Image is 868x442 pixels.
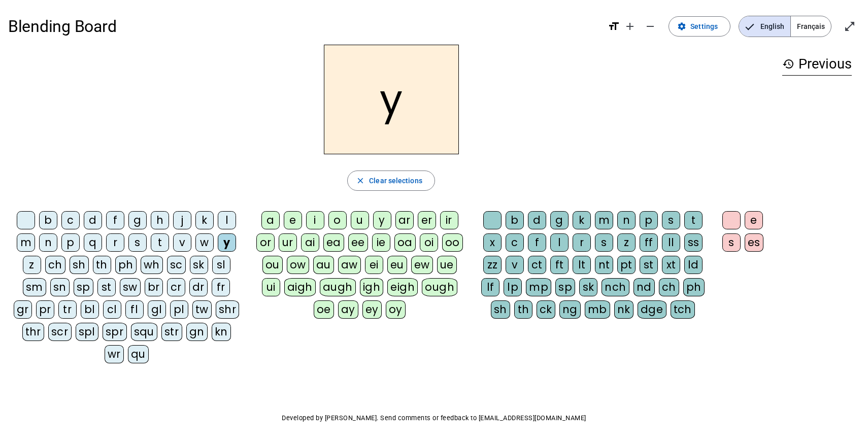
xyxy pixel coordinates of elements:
[351,211,369,229] div: u
[442,233,463,252] div: oo
[148,300,166,319] div: gl
[212,256,230,274] div: sl
[669,16,730,37] button: Settings
[324,45,459,154] h2: y
[369,175,422,187] span: Clear selections
[212,323,231,341] div: kn
[103,300,121,319] div: cl
[528,211,546,229] div: d
[167,278,185,296] div: cr
[617,211,636,229] div: n
[640,256,658,274] div: st
[131,323,158,341] div: squ
[514,300,532,319] div: th
[614,300,633,319] div: nk
[745,233,763,252] div: es
[192,300,212,319] div: tw
[559,300,581,319] div: ng
[284,211,302,229] div: e
[106,211,124,229] div: f
[573,233,591,252] div: r
[212,278,230,296] div: fr
[128,211,147,229] div: g
[173,233,191,252] div: v
[74,278,93,296] div: sp
[662,256,680,274] div: xt
[573,211,591,229] div: k
[722,233,741,252] div: s
[506,233,524,252] div: c
[550,256,569,274] div: ft
[306,211,324,229] div: i
[58,300,77,319] div: tr
[372,233,390,252] div: ie
[8,412,860,424] p: Developed by [PERSON_NAME]. Send comments or feedback to [EMAIL_ADDRESS][DOMAIN_NAME]
[106,233,124,252] div: r
[690,20,718,32] span: Settings
[481,278,499,296] div: lf
[262,278,280,296] div: ui
[420,233,438,252] div: oi
[555,278,575,296] div: sp
[61,233,80,252] div: p
[617,256,636,274] div: pt
[23,256,41,274] div: z
[373,211,391,229] div: y
[93,256,111,274] div: th
[70,256,89,274] div: sh
[216,300,240,319] div: shr
[190,256,208,274] div: sk
[640,233,658,252] div: ff
[387,278,418,296] div: eigh
[537,300,555,319] div: ck
[394,233,416,252] div: oa
[782,53,852,76] h3: Previous
[195,211,214,229] div: k
[22,323,45,341] div: thr
[550,211,569,229] div: g
[76,323,99,341] div: spl
[45,256,65,274] div: ch
[323,233,344,252] div: ea
[48,323,72,341] div: scr
[624,20,636,32] mat-icon: add
[640,16,660,37] button: Decrease font size
[528,256,546,274] div: ct
[36,300,54,319] div: pr
[662,233,680,252] div: ll
[386,300,406,319] div: oy
[320,278,356,296] div: augh
[195,233,214,252] div: w
[684,211,703,229] div: t
[39,233,57,252] div: n
[173,211,191,229] div: j
[550,233,569,252] div: l
[739,16,790,37] span: English
[387,256,407,274] div: eu
[659,278,679,296] div: ch
[739,16,831,37] mat-button-toggle-group: Language selection
[338,256,361,274] div: aw
[422,278,457,296] div: ough
[170,300,188,319] div: pl
[145,278,163,296] div: br
[81,300,99,319] div: bl
[844,20,856,32] mat-icon: open_in_full
[595,211,613,229] div: m
[84,233,102,252] div: q
[671,300,695,319] div: tch
[683,278,705,296] div: ph
[301,233,319,252] div: ai
[50,278,70,296] div: sn
[840,16,860,37] button: Enter full screen
[684,233,703,252] div: ss
[103,323,127,341] div: spr
[120,278,141,296] div: sw
[128,345,149,363] div: qu
[347,171,435,191] button: Clear selections
[84,211,102,229] div: d
[395,211,414,229] div: ar
[39,211,57,229] div: b
[313,256,334,274] div: au
[608,20,620,32] mat-icon: format_size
